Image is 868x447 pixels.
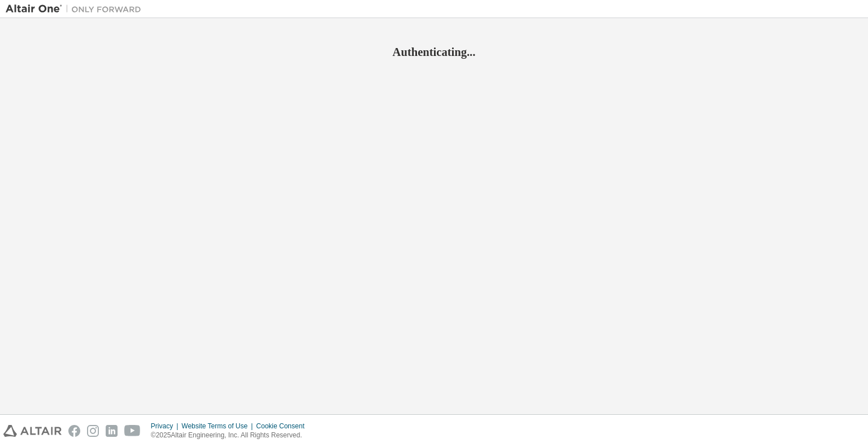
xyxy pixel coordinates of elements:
[87,425,99,437] img: instagram.svg
[256,422,311,431] div: Cookie Consent
[151,431,311,440] p: © 2025 Altair Engineering, Inc. All Rights Reserved.
[6,45,862,59] h2: Authenticating...
[106,425,118,437] img: linkedin.svg
[151,422,181,431] div: Privacy
[181,422,256,431] div: Website Terms of Use
[68,425,80,437] img: facebook.svg
[6,3,147,15] img: Altair One
[124,425,141,437] img: youtube.svg
[3,425,62,437] img: altair_logo.svg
